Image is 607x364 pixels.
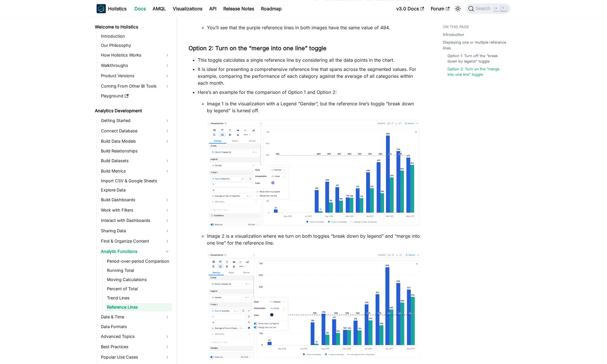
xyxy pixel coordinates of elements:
p: Image 1 is the visualization with a Legend “Gender”, but the reference line’s toggle “break down ... [207,100,420,114]
a: HolisticsHolistics [97,4,126,13]
button: Switch between dark and light mode (currently light mode) [453,4,462,13]
a: Coming From Other BI Tools [99,82,172,91]
li: This toggle calculates a single reference line by considering all the data points in the chart. [198,57,420,63]
a: v3.0 Docs [393,4,427,13]
a: Introduction [443,32,464,37]
a: Explore Data [99,186,172,194]
a: Reference Lines [105,303,172,311]
a: How Holistics Works [99,51,172,60]
a: Displaying one or multiple reference lines [443,40,507,51]
a: Visualizations [169,4,206,13]
a: Option 2: Turn on the “merge into one line” toggle [447,66,505,77]
a: Forum [427,4,453,13]
a: Moving Calculations [105,276,172,284]
a: Playground [99,92,172,100]
a: Analytic Functions [99,247,172,256]
a: Advanced Topics [99,332,172,341]
a: Our Philosophy [99,41,172,49]
a: Welcome to Holistics [93,23,172,31]
a: Roadmap [258,4,285,13]
a: Build Datasets [99,156,172,165]
a: Walkthroughs [99,61,172,70]
a: Product Versions [99,71,172,80]
button: Search (Command+K) [466,3,510,14]
a: Date & Time [99,312,172,322]
li: It is ideal for presenting a comprehensive reference line that spans across the segmented values.... [198,66,420,86]
span: Search [474,6,494,11]
p: Image 2 is a visualization where we turn on both toggles “break down by legend” and “merge into o... [207,233,420,246]
a: Getting Started [99,116,172,125]
kbd: ⌘ [493,6,499,11]
a: Release Notes [220,4,258,13]
nav: Docs sidebar [91,17,177,364]
a: Build Dashboards [99,195,172,204]
kbd: K [501,6,506,11]
a: Import CSV & Google Sheets [99,177,172,185]
a: Data Formats [99,323,172,331]
b: Holistics [108,5,126,12]
a: Best Practices [99,342,172,351]
a: Build Metrics [99,166,172,176]
a: Sharing Data [99,226,172,235]
a: Percent of Total [105,285,172,293]
a: Docs [131,4,149,13]
a: AMQL [149,4,169,13]
img: Holistics [97,4,106,13]
a: Trend Lines [105,294,172,302]
a: API [206,4,220,13]
a: Build Data Models [99,137,172,146]
h3: Option 2: Turn on the “merge into one line” toggle [189,45,420,52]
a: Build Relationships [99,147,172,155]
a: Interact with Dashboards [99,216,172,225]
a: Period-over-period Comparison [105,257,172,265]
a: Running Total [105,266,172,274]
a: Popular Use Cases [99,353,172,362]
a: Work with Filters [99,206,172,215]
a: Option 1: Turn off the “break down by legend” toggle [447,53,505,64]
a: Analytics Development [93,107,172,115]
a: Introduction [99,32,172,40]
a: Connect Database [99,126,172,135]
p: You’ll see that the purple reference lines in both images have the same value of 494. [207,24,420,31]
a: Find & Organize Content [99,237,172,246]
